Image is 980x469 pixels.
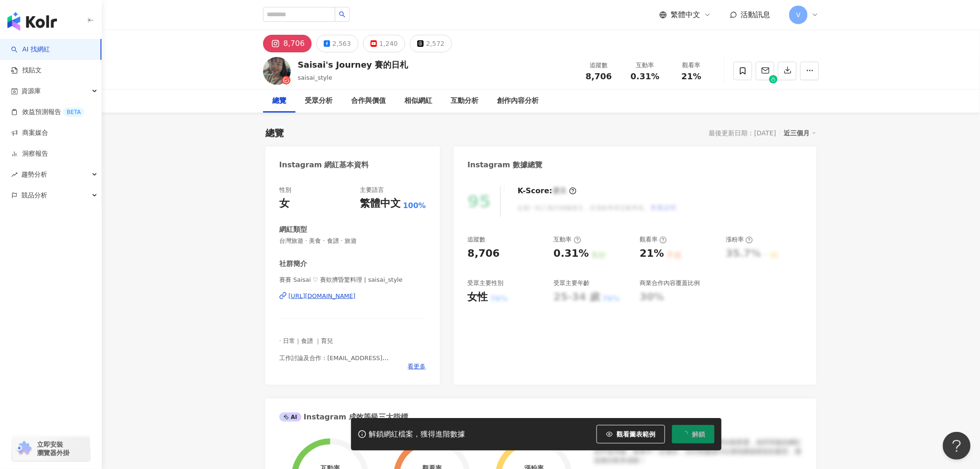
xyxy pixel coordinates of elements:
div: Instagram 數據總覽 [468,160,543,170]
div: 該網紅的互動率和漲粉率都不錯，唯獨觀看率比較普通，為同等級的網紅的中低等級，效果不一定會好，但仍然建議可以發包開箱類型的案型，應該會比較有成效！ [594,438,803,465]
a: 效益預測報告BETA [11,108,84,117]
span: 資源庫 [21,81,41,101]
div: 社群簡介 [279,259,307,269]
div: Saisai's Journey 賽的日札 [298,59,408,70]
div: Instagram 成效等級三大指標 [279,412,408,422]
div: 受眾分析 [305,95,333,107]
span: 台灣旅遊 · 美食 · 食譜 · 旅遊 [279,237,426,245]
button: 2,572 [410,35,452,52]
span: 8,706 [586,71,612,81]
a: searchAI 找網紅 [11,45,50,54]
div: 2,572 [426,37,445,50]
div: AI [279,412,302,422]
div: 受眾主要年齡 [553,279,590,287]
div: 追蹤數 [581,61,616,70]
div: 漲粉率 [726,235,753,244]
span: · 日常｜食譜 ｜育兒 ​ 工作討論及合作：[EMAIL_ADDRESS][DOMAIN_NAME] 紀實攝影師｜婚禮攝影師♡ Founder @a_studio_of_huang [279,337,389,387]
div: 21% [640,247,664,261]
div: 觀看率 [674,61,709,70]
div: [URL][DOMAIN_NAME] [289,292,356,300]
div: 主要語言 [360,186,384,194]
div: 1,240 [379,37,398,50]
div: 相似網紅 [404,95,432,107]
div: 女 [279,196,289,211]
div: 合作與價值 [351,95,386,107]
a: 找貼文 [11,66,42,75]
div: 總覽 [272,95,286,107]
span: loading [681,431,688,437]
div: 繁體中文 [360,196,401,211]
span: 趨勢分析 [21,164,47,185]
div: 性別 [279,186,291,194]
div: 女性 [468,290,488,304]
span: rise [11,171,18,178]
div: 觀看率 [640,235,667,244]
button: 8,706 [263,35,312,52]
img: logo [7,12,57,31]
img: chrome extension [15,441,33,456]
span: 100% [403,201,426,211]
span: 活動訊息 [741,10,771,19]
div: 互動率 [553,235,581,244]
span: 解鎖 [692,431,705,438]
div: 0.31% [553,247,589,261]
a: 商案媒合 [11,128,48,138]
span: 競品分析 [21,185,47,206]
div: 近三個月 [784,127,817,139]
div: 解鎖網紅檔案，獲得進階數據 [369,430,465,439]
span: 賽賽 Saisai ♡ 賽欸擠昏驚料理 | saisai_style [279,276,426,284]
div: 8,706 [468,247,500,261]
span: 看更多 [408,362,426,371]
div: 創作內容分析 [497,95,539,107]
a: chrome extension立即安裝 瀏覽器外掛 [12,436,90,461]
span: 觀看圖表範例 [616,431,655,438]
span: search [339,11,346,18]
div: 8,706 [283,37,305,50]
img: KOL Avatar [263,57,291,85]
a: [URL][DOMAIN_NAME] [279,292,426,300]
a: 洞察報告 [11,149,48,158]
div: 互動分析 [451,95,478,107]
span: 立即安裝 瀏覽器外掛 [37,440,69,457]
button: 解鎖 [672,425,715,444]
button: 1,240 [363,35,405,52]
div: 網紅類型 [279,225,307,234]
div: 互動率 [628,61,663,70]
div: Instagram 網紅基本資料 [279,160,369,170]
button: 2,563 [316,35,358,52]
button: 觀看圖表範例 [597,425,665,444]
div: 追蹤數 [468,235,486,244]
div: K-Score : [518,186,577,196]
span: 繁體中文 [671,10,700,20]
span: 0.31% [631,72,660,81]
div: 受眾主要性別 [468,279,504,287]
span: V [796,10,801,20]
div: 總覽 [265,127,284,139]
div: 商業合作內容覆蓋比例 [640,279,700,287]
div: 2,563 [333,37,351,50]
span: saisai_style [298,74,332,81]
div: 最後更新日期：[DATE] [709,129,776,137]
span: 21% [681,72,701,81]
